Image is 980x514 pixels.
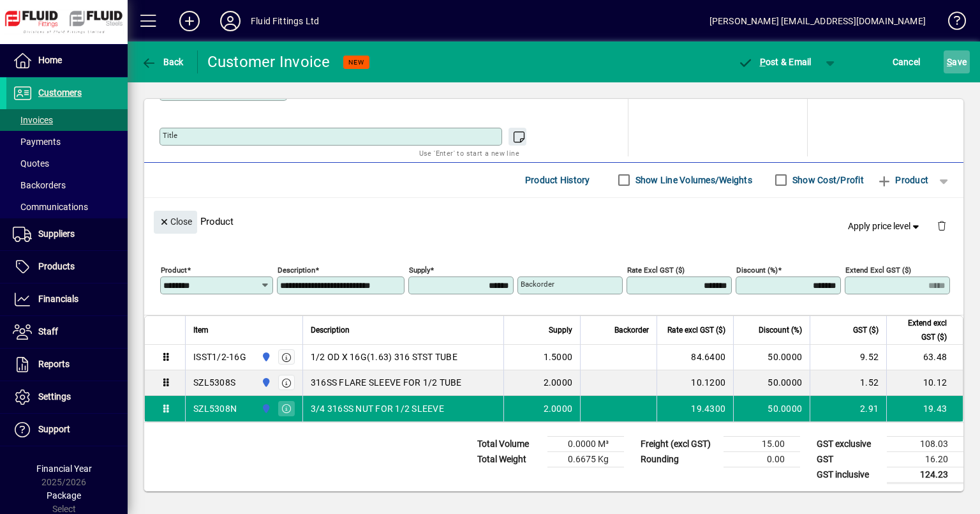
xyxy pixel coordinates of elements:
span: 2.0000 [544,376,573,389]
div: Product [144,198,963,245]
span: Package [47,490,81,501]
button: Product [870,169,935,192]
a: Payments [6,131,128,153]
span: 3/4 316SS NUT FOR 1/2 SLEEVE [311,402,444,415]
button: Close [154,211,197,234]
button: Cancel [889,50,924,73]
span: Invoices [13,115,53,125]
td: Freight (excl GST) [634,436,724,451]
td: GST inclusive [810,467,887,483]
span: 1/2 OD X 16G(1.63) 316 STST TUBE [311,351,457,363]
span: AUCKLAND [258,402,272,416]
a: Support [6,414,128,446]
span: AUCKLAND [258,375,272,389]
td: 50.0000 [733,396,810,421]
span: Product [877,170,928,190]
a: Staff [6,316,128,348]
td: Rounding [634,451,724,467]
mat-label: Extend excl GST ($) [845,265,911,274]
td: 16.20 [887,451,963,467]
span: AUCKLAND [258,350,272,364]
span: 1.5000 [544,351,573,363]
span: Backorders [13,180,66,190]
td: GST exclusive [810,436,887,451]
td: 10.12 [886,370,963,396]
span: Financial Year [36,464,92,474]
td: 124.23 [887,467,963,483]
span: ost & Email [738,57,812,67]
mat-label: Title [163,131,177,140]
span: Apply price level [848,220,922,233]
a: Financials [6,283,128,315]
td: GST [810,451,887,467]
td: 0.0000 M³ [547,436,624,451]
div: 19.4300 [665,402,725,415]
td: 1.52 [810,370,886,396]
span: 2.0000 [544,402,573,415]
button: Product History [520,169,595,192]
td: 63.48 [886,345,963,370]
a: Invoices [6,109,128,131]
span: S [947,57,952,67]
button: Profile [210,10,251,33]
span: Communications [13,202,88,212]
span: Suppliers [38,229,75,239]
td: 19.43 [886,396,963,421]
span: Reports [38,359,70,369]
label: Show Line Volumes/Weights [633,174,752,186]
span: Payments [13,137,61,147]
a: Backorders [6,174,128,196]
button: Post & Email [731,50,818,73]
div: Fluid Fittings Ltd [251,11,319,31]
div: ISST1/2-16G [193,351,246,363]
button: Add [169,10,210,33]
span: Products [38,261,75,271]
span: Product History [525,170,590,190]
button: Delete [926,211,957,241]
mat-label: Discount (%) [736,265,778,274]
td: 0.6675 Kg [547,451,624,467]
span: Settings [38,391,71,402]
span: ave [947,52,967,72]
div: [PERSON_NAME] [EMAIL_ADDRESS][DOMAIN_NAME] [709,11,926,31]
span: Extend excl GST ($) [895,316,947,344]
span: Home [38,55,62,65]
span: NEW [348,58,364,66]
div: SZL5308S [193,376,235,389]
td: 15.00 [724,436,800,451]
button: Apply price level [843,215,927,238]
span: Staff [38,326,58,336]
td: Total Weight [471,451,547,467]
a: Knowledge Base [939,3,964,44]
span: Quotes [13,158,49,169]
td: 2.91 [810,396,886,421]
button: Save [944,50,970,73]
span: Back [141,57,184,67]
app-page-header-button: Close [151,215,200,227]
span: Backorder [614,323,649,337]
mat-hint: Use 'Enter' to start a new line [419,146,519,160]
td: 0.00 [724,451,800,467]
a: Quotes [6,153,128,174]
label: Show Cost/Profit [790,174,864,186]
div: 84.6400 [665,351,725,363]
div: SZL5308N [193,402,237,415]
span: Cancel [893,52,921,72]
span: Customers [38,87,82,98]
app-page-header-button: Back [128,50,198,73]
span: 316SS FLARE SLEEVE FOR 1/2 TUBE [311,376,462,389]
span: Item [193,323,209,337]
span: Description [311,323,350,337]
a: Home [6,45,128,77]
button: Back [138,50,187,73]
span: Support [38,424,70,434]
mat-label: Description [278,265,315,274]
span: Close [159,211,192,232]
a: Reports [6,349,128,381]
td: 9.52 [810,345,886,370]
mat-label: Backorder [521,280,554,289]
a: Suppliers [6,218,128,250]
mat-label: Supply [409,265,430,274]
span: Supply [549,323,572,337]
a: Products [6,251,128,283]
